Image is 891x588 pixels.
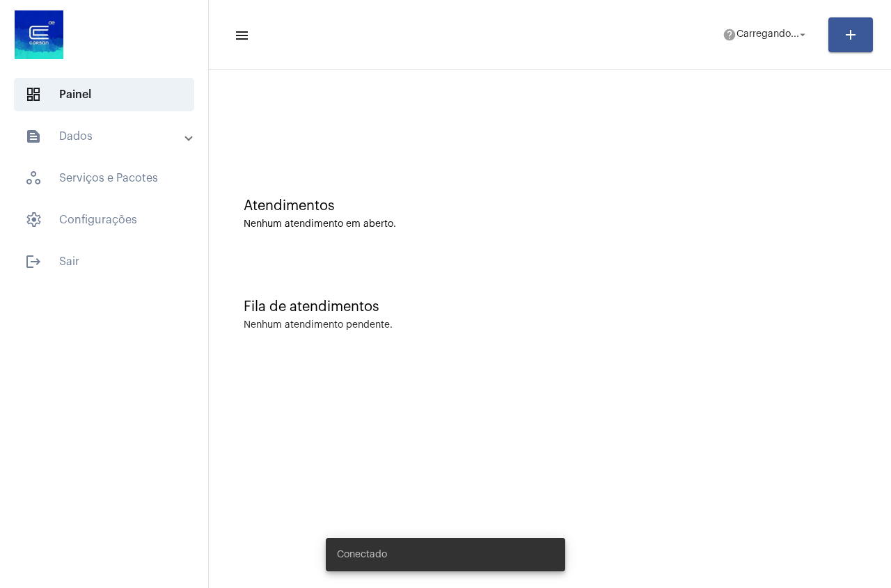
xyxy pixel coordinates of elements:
span: Carregando... [736,30,799,40]
mat-expansion-panel-header: sidenav iconDados [8,120,208,153]
span: sidenav icon [25,86,42,103]
span: Serviços e Pacotes [14,161,194,195]
mat-icon: help [723,28,736,42]
span: sidenav icon [25,212,42,228]
span: Configurações [14,203,194,237]
div: Nenhum atendimento em aberto. [244,219,856,230]
mat-panel-title: Dados [25,128,186,145]
span: sidenav icon [25,170,42,186]
span: Painel [14,78,194,111]
span: Conectado [337,548,387,562]
mat-icon: sidenav icon [25,128,42,145]
mat-icon: sidenav icon [234,27,248,44]
img: d4669ae0-8c07-2337-4f67-34b0df7f5ae4.jpeg [11,7,67,63]
mat-icon: add [842,26,859,43]
div: Nenhum atendimento pendente. [244,320,393,331]
mat-icon: sidenav icon [25,253,42,270]
div: Fila de atendimentos [244,299,856,315]
button: Carregando... [714,21,817,49]
div: Atendimentos [244,198,856,214]
mat-icon: arrow_drop_down [796,29,809,41]
span: Sair [14,245,194,278]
